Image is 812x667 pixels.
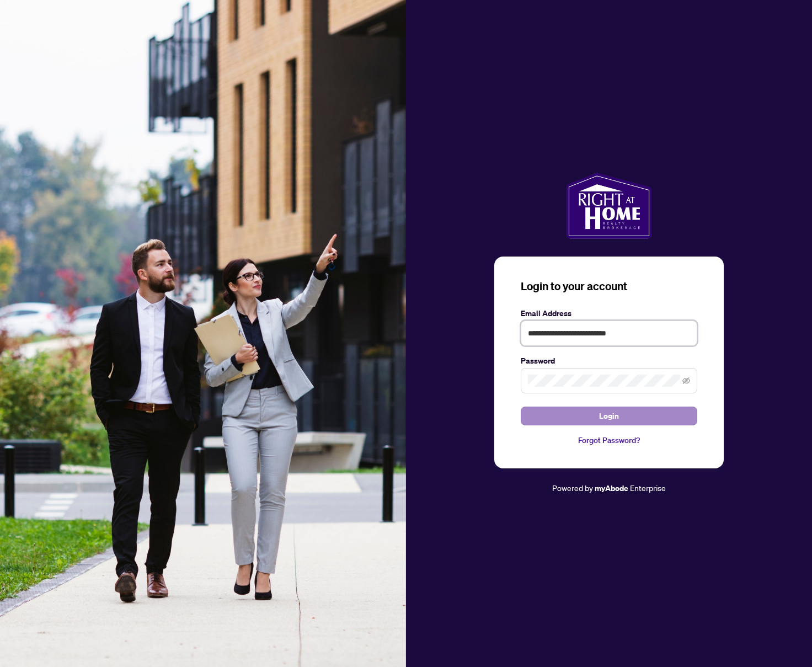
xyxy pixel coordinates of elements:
[521,434,697,446] a: Forgot Password?
[682,377,690,385] span: eye-invisible
[521,279,697,294] h3: Login to your account
[566,173,651,239] img: ma-logo
[521,355,697,367] label: Password
[595,482,628,494] a: myAbode
[630,483,666,493] span: Enterprise
[552,483,593,493] span: Powered by
[599,407,619,425] span: Login
[521,307,697,319] label: Email Address
[521,407,697,425] button: Login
